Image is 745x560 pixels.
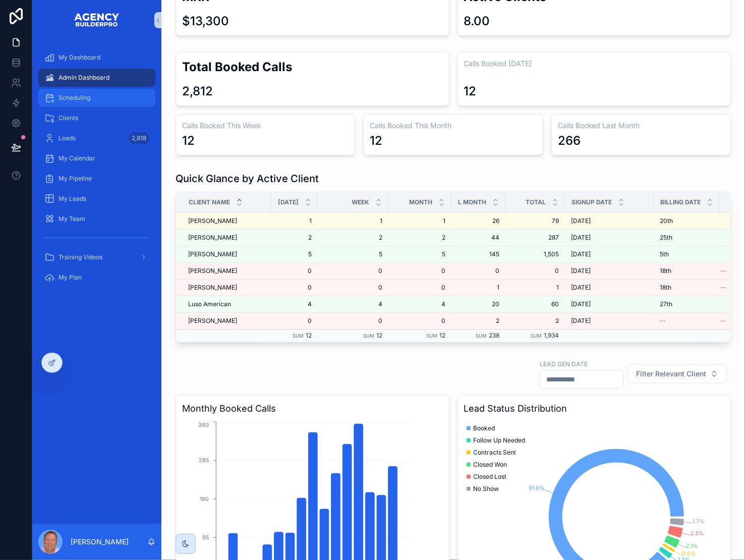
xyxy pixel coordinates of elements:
[474,461,507,469] span: Closed Won
[571,267,591,275] span: [DATE]
[720,317,726,325] span: --
[457,234,499,242] a: 44
[277,284,312,292] span: 0
[458,198,486,206] span: L Month
[38,210,155,228] a: My Team
[660,250,669,258] span: 5th
[188,217,265,225] a: [PERSON_NAME]
[189,198,230,206] span: Client Name
[324,267,382,275] span: 0
[464,402,725,416] h3: Lead Status Distribution
[293,333,304,339] small: Sum
[660,198,701,206] span: Billing Date
[277,217,312,225] a: 1
[324,300,382,308] span: 4
[188,317,237,325] span: [PERSON_NAME]
[324,284,382,292] a: 0
[571,234,591,242] span: [DATE]
[529,485,544,491] tspan: 91.8%
[394,250,445,258] a: 5
[571,317,648,325] a: [DATE]
[660,300,714,308] a: 27th
[277,250,312,258] a: 5
[182,13,229,29] div: $13,300
[394,317,445,325] a: 0
[457,267,499,275] a: 0
[376,331,382,339] span: 12
[457,317,499,325] a: 2
[38,48,155,67] a: My Dashboard
[571,250,648,258] a: [DATE]
[59,154,95,162] span: My Calendar
[457,300,499,308] a: 20
[682,551,696,557] tspan: 0.6%
[74,12,120,28] img: App logo
[277,317,312,325] a: 0
[394,234,445,242] a: 2
[394,284,445,292] span: 0
[182,83,213,99] div: 2,812
[540,359,588,368] label: Lead Gen Date
[511,317,559,325] a: 2
[324,250,382,258] a: 5
[200,496,209,502] tspan: 190
[426,333,437,339] small: Sum
[59,53,100,62] span: My Dashboard
[71,537,129,547] p: [PERSON_NAME]
[129,132,149,144] div: 2,818
[59,195,86,203] span: My Leads
[489,331,499,339] span: 238
[277,267,312,275] span: 0
[544,331,559,339] span: 1,934
[571,234,648,242] a: [DATE]
[38,170,155,188] a: My Pipeline
[558,133,581,149] div: 266
[686,543,698,549] tspan: 2.1%
[571,217,591,225] span: [DATE]
[571,198,612,206] span: Signup Date
[474,485,499,493] span: No Show
[464,59,725,69] h3: Calls Booked [DATE]
[511,300,559,308] a: 60
[511,250,559,258] span: 1,505
[38,268,155,287] a: My Plan
[188,284,237,292] span: [PERSON_NAME]
[720,267,726,275] span: --
[457,284,499,292] a: 1
[571,300,648,308] a: [DATE]
[394,217,445,225] a: 1
[59,74,109,82] span: Admin Dashboard
[188,217,237,225] span: [PERSON_NAME]
[277,234,312,242] a: 2
[352,198,369,206] span: Week
[199,458,209,464] tspan: 285
[511,284,559,292] span: 1
[526,198,546,206] span: Total
[439,331,445,339] span: 12
[660,317,666,325] span: --
[464,83,477,99] div: 12
[188,267,237,275] span: [PERSON_NAME]
[188,250,265,258] a: [PERSON_NAME]
[571,284,648,292] a: [DATE]
[571,300,591,308] span: [DATE]
[188,234,237,242] span: [PERSON_NAME]
[188,300,231,308] span: Luso American
[660,234,714,242] a: 25th
[660,250,714,258] a: 5th
[188,267,265,275] a: [PERSON_NAME]
[188,300,265,308] a: Luso American
[660,217,714,225] a: 20th
[324,217,382,225] a: 1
